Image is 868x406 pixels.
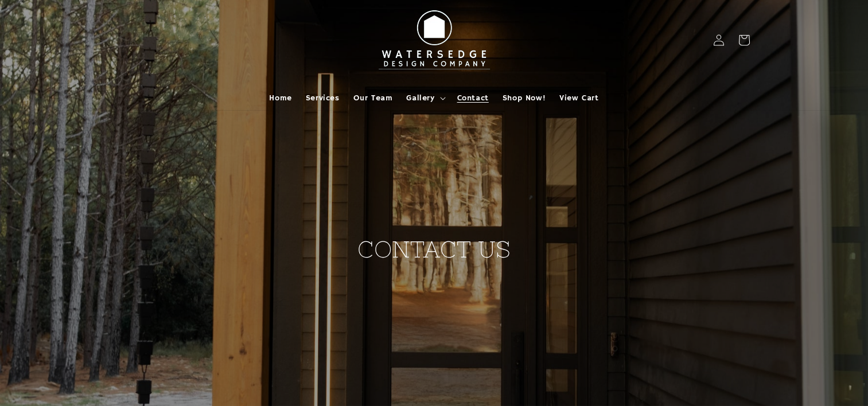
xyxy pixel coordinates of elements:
a: Contact [450,86,496,110]
span: Services [306,93,340,103]
summary: Gallery [399,86,450,110]
a: Home [262,86,298,110]
span: Home [269,93,291,103]
span: Shop Now! [503,93,546,103]
span: Contact [457,93,489,103]
a: Our Team [347,86,400,110]
a: Services [299,86,347,110]
img: Watersedge Design Co [371,5,497,76]
h2: CONTACT US [325,149,543,264]
span: View Cart [559,93,598,103]
a: Shop Now! [496,86,552,110]
span: Our Team [353,93,393,103]
span: Gallery [406,93,434,103]
a: View Cart [552,86,605,110]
